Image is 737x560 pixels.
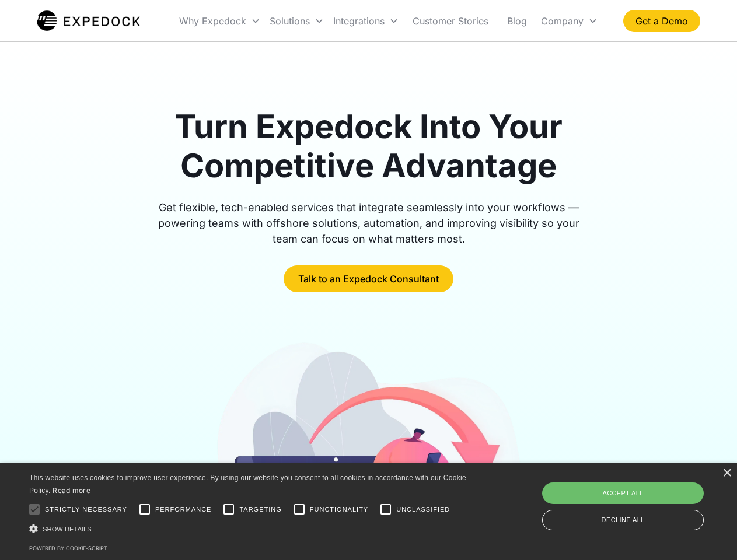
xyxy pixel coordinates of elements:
[310,505,368,514] span: Functionality
[265,1,329,41] div: Solutions
[53,486,90,495] a: Read more
[329,1,403,41] div: Integrations
[179,15,246,27] div: Why Expedock
[174,1,265,41] div: Why Expedock
[284,265,453,292] a: Talk to an Expedock Consultant
[29,474,466,495] span: This website uses cookies to improve user experience. By using our website you consent to all coo...
[37,9,140,33] a: home
[396,505,450,514] span: Unclassified
[45,505,127,514] span: Strictly necessary
[29,523,470,535] div: Show details
[541,15,584,27] div: Company
[403,1,498,41] a: Customer Stories
[543,434,737,560] iframe: Chat Widget
[239,505,281,514] span: Targeting
[29,545,107,551] a: Powered by cookie-script
[270,15,310,27] div: Solutions
[623,10,700,32] a: Get a Demo
[145,107,593,185] h1: Turn Expedock Into Your Competitive Advantage
[498,1,536,41] a: Blog
[37,9,140,33] img: Expedock Logo
[43,526,92,533] span: Show details
[536,1,602,41] div: Company
[155,505,212,514] span: Performance
[333,15,385,27] div: Integrations
[145,199,593,247] div: Get flexible, tech-enabled services that integrate seamlessly into your workflows — powering team...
